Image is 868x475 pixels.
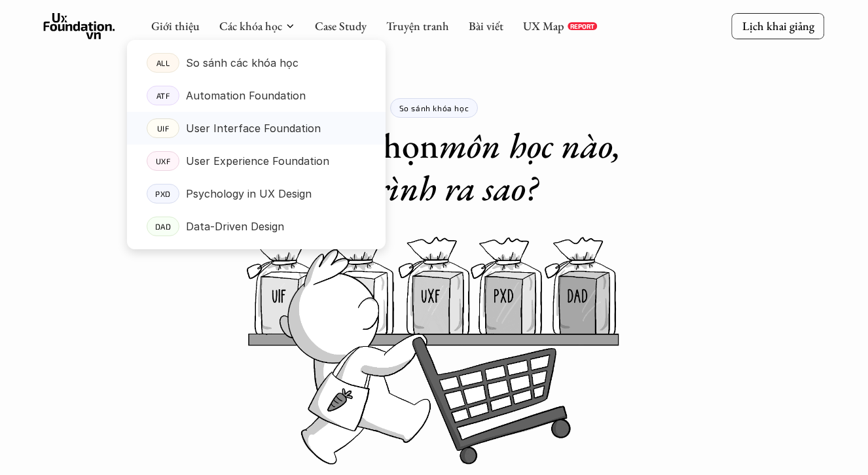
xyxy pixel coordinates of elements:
a: UIFUser Interface Foundation [127,112,386,145]
p: So sánh các khóa học [186,53,298,73]
p: DAD [155,222,172,231]
a: REPORT [568,22,597,30]
a: Case Study [315,18,367,33]
p: User Experience Foundation [186,151,329,171]
a: Lịch khai giảng [732,13,825,39]
p: Lịch khai giảng [742,18,814,33]
a: Bài viết [469,18,503,33]
p: Psychology in UX Design [186,184,312,203]
a: ALLSo sánh các khóa học [127,46,386,79]
a: Truyện tranh [386,18,449,33]
p: UIF [157,124,170,133]
p: UXF [156,156,171,166]
a: Giới thiệu [151,18,200,33]
a: UX Map [523,18,564,33]
em: môn học nào, lộ trình ra sao? [331,122,629,211]
p: Automation Foundation [186,86,306,105]
a: ATFAutomation Foundation [127,79,386,112]
a: PXDPsychology in UX Design [127,177,386,210]
p: ATF [156,91,170,100]
p: ALL [156,58,170,67]
p: User Interface Foundation [186,118,321,138]
a: UXFUser Experience Foundation [127,145,386,177]
p: Data-Driven Design [186,217,284,236]
p: REPORT [570,22,594,30]
p: PXD [156,189,172,198]
a: DADData-Driven Design [127,210,386,243]
a: Các khóa học [219,18,282,33]
h1: Nên lựa chọn [231,124,637,209]
p: So sánh khóa học [399,103,469,113]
